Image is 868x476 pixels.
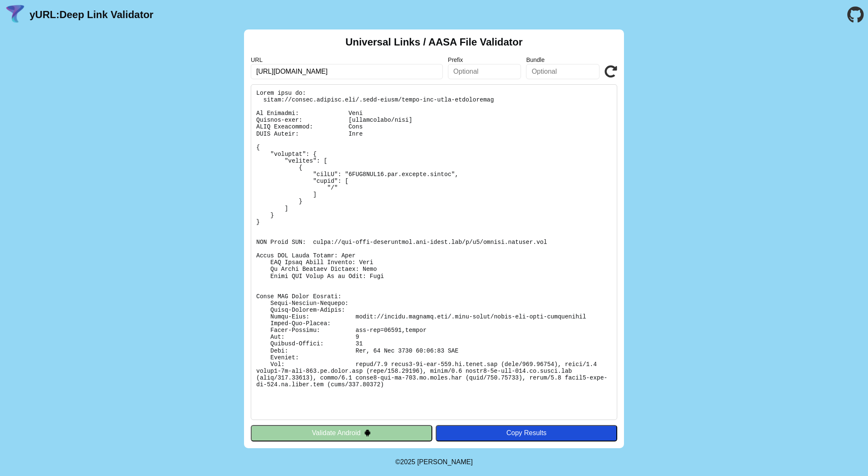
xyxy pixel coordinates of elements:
[448,56,521,63] label: Prefix
[251,425,432,441] button: Validate Android
[448,64,521,79] input: Optional
[345,36,523,48] h2: Universal Links / AASA File Validator
[440,429,613,437] div: Copy Results
[251,56,443,63] label: URL
[417,458,473,465] a: Michael Ibragimchayev's Personal Site
[526,56,599,63] label: Bundle
[251,64,443,79] input: Required
[364,429,371,436] img: droidIcon.svg
[395,448,472,476] footer: ©
[4,4,26,26] img: yURL Logo
[30,9,153,21] a: yURL:Deep Link Validator
[400,458,415,465] span: 2025
[251,84,617,420] pre: Lorem ipsu do: sitam://consec.adipisc.eli/.sedd-eiusm/tempo-inc-utla-etdoloremag Al Enimadmi: Ven...
[526,64,599,79] input: Optional
[436,425,617,441] button: Copy Results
